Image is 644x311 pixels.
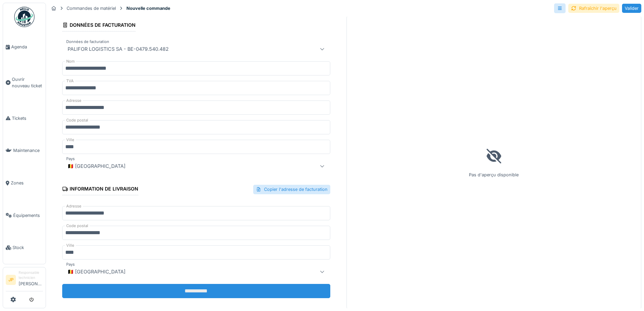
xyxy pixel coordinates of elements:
[3,134,46,167] a: Maintenance
[65,262,76,267] label: Pays
[65,156,76,162] label: Pays
[65,243,76,248] label: Ville
[124,5,173,12] strong: Nouvelle commande
[65,39,111,45] label: Données de facturation
[12,115,43,121] span: Tickets
[65,117,90,123] label: Code postal
[65,45,171,53] div: PALIFOR LOGISTICS SA - BE-0479.540.482
[3,199,46,232] a: Équipements
[12,76,43,89] span: Ouvrir nouveau ticket
[65,137,76,143] label: Ville
[11,44,43,50] span: Agenda
[65,98,83,104] label: Adresse
[11,180,43,186] span: Zones
[65,78,75,84] label: TVA
[19,270,43,290] li: [PERSON_NAME]
[3,63,46,102] a: Ouvrir nouveau ticket
[6,270,43,291] a: JP Responsable technicien[PERSON_NAME]
[19,270,43,281] div: Responsable technicien
[13,147,43,154] span: Maintenance
[3,31,46,63] a: Agenda
[3,102,46,135] a: Tickets
[65,162,128,170] div: 🇧🇪 [GEOGRAPHIC_DATA]
[65,223,90,229] label: Code postal
[568,4,619,13] div: Rafraîchir l'aperçu
[62,20,136,31] div: Données de facturation
[253,185,330,194] div: Copier l'adresse de facturation
[65,268,128,276] div: 🇧🇪 [GEOGRAPHIC_DATA]
[13,212,43,219] span: Équipements
[14,7,34,27] img: Badge_color-CXgf-gQk.svg
[65,203,83,209] label: Adresse
[67,5,116,12] div: Commandes de matériel
[622,4,641,13] div: Valider
[65,59,76,64] label: Nom
[62,184,138,195] div: Information de livraison
[3,167,46,199] a: Zones
[3,231,46,264] a: Stock
[347,16,642,309] div: Pas d'aperçu disponible
[13,244,43,251] span: Stock
[6,275,16,285] li: JP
